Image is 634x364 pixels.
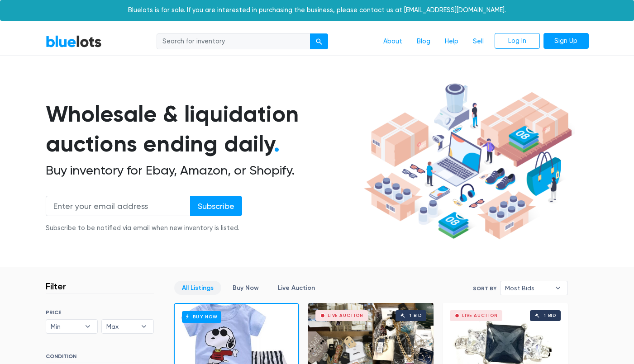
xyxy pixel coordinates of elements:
a: Sign Up [543,33,589,49]
span: Max [106,320,136,333]
a: Buy Now [225,281,267,295]
span: Min [51,320,81,333]
a: Live Auction [270,281,323,295]
a: Blog [410,33,438,50]
a: Help [438,33,466,50]
a: BlueLots [46,35,102,48]
h6: Buy Now [182,311,221,322]
h6: CONDITION [46,353,154,363]
input: Subscribe [190,196,242,216]
div: 1 bid [410,313,422,318]
h3: Filter [46,281,66,292]
h2: Buy inventory for Ebay, Amazon, or Shopify. [46,163,361,178]
b: ▾ [134,320,153,333]
b: ▾ [548,281,567,295]
a: Log In [495,33,540,49]
a: About [376,33,410,50]
a: All Listings [174,281,221,295]
a: Sell [466,33,491,50]
b: ▾ [78,320,97,333]
label: Sort By [473,284,496,293]
span: Most Bids [505,281,550,295]
span: . [274,130,280,157]
img: hero-ee84e7d0318cb26816c560f6b4441b76977f77a177738b4e94f68c95b2b83dbb.png [361,79,575,244]
input: Search for inventory [157,33,310,50]
div: 1 bid [544,313,556,318]
div: Live Auction [462,313,498,318]
div: Subscribe to be notified via email when new inventory is listed. [46,223,242,233]
h1: Wholesale & liquidation auctions ending daily [46,99,361,159]
h6: PRICE [46,309,154,316]
input: Enter your email address [46,196,191,216]
div: Live Auction [328,313,363,318]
